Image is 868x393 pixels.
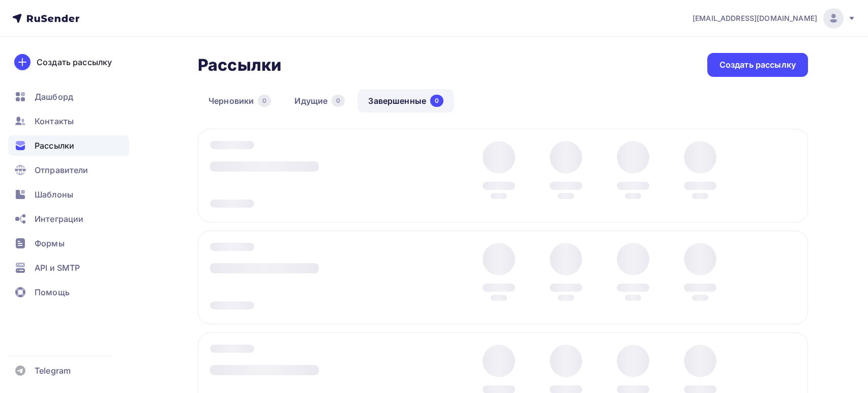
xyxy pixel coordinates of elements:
[430,95,443,107] div: 0
[8,160,129,180] a: Отправители
[720,59,796,71] div: Создать рассылку
[35,188,73,201] span: Шаблоны
[8,233,129,254] a: Формы
[332,95,345,107] div: 0
[35,286,70,298] span: Помощь
[693,13,817,23] span: [EMAIL_ADDRESS][DOMAIN_NAME]
[35,213,83,225] span: Интеграции
[8,184,129,205] a: Шаблоны
[198,89,282,113] a: Черновики0
[258,95,271,107] div: 0
[357,89,454,113] a: Завершенные0
[284,89,355,113] a: Идущие0
[35,91,73,103] span: Дашборд
[35,139,74,152] span: Рассылки
[8,111,129,131] a: Контакты
[8,87,129,107] a: Дашборд
[35,164,88,176] span: Отправители
[35,237,65,249] span: Формы
[37,56,112,68] div: Создать рассылку
[35,364,71,377] span: Telegram
[35,115,74,127] span: Контакты
[198,55,281,75] h2: Рассылки
[8,135,129,156] a: Рассылки
[693,8,856,29] a: [EMAIL_ADDRESS][DOMAIN_NAME]
[35,262,80,274] span: API и SMTP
